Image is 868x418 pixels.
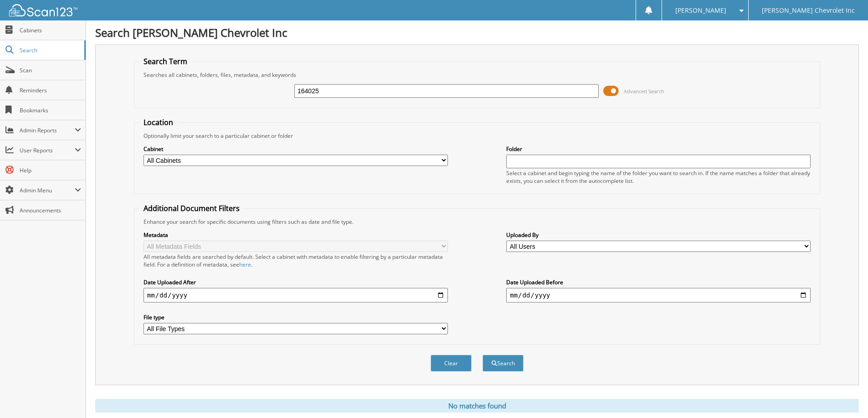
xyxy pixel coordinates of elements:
[20,46,80,54] span: Search
[139,218,815,226] div: Enhance your search for specific documents using filters such as date and file type.
[139,117,178,127] legend: Location
[20,166,81,174] span: Help
[144,313,448,321] label: File type
[624,88,664,95] span: Advanced Search
[20,106,81,114] span: Bookmarks
[20,126,75,134] span: Admin Reports
[20,66,81,74] span: Scan
[239,261,251,268] a: here
[95,25,859,40] h1: Search [PERSON_NAME] Chevrolet Inc
[144,253,448,268] div: All metadata fields are searched by default. Select a cabinet with metadata to enable filtering b...
[506,288,811,302] input: end
[144,231,448,239] label: Metadata
[483,355,524,372] button: Search
[144,278,448,286] label: Date Uploaded After
[20,26,81,34] span: Cabinets
[506,278,811,286] label: Date Uploaded Before
[95,399,859,413] div: No matches found
[762,8,855,13] span: [PERSON_NAME] Chevrolet Inc
[139,71,815,79] div: Searches all cabinets, folders, files, metadata, and keywords
[20,206,81,214] span: Announcements
[506,231,811,239] label: Uploaded By
[139,132,815,140] div: Optionally limit your search to a particular cabinet or folder
[144,145,448,153] label: Cabinet
[431,355,472,372] button: Clear
[20,86,81,94] span: Reminders
[9,4,77,16] img: scan123-logo-white.svg
[506,169,811,185] div: Select a cabinet and begin typing the name of the folder you want to search in. If the name match...
[506,145,811,153] label: Folder
[139,56,192,66] legend: Search Term
[20,146,75,154] span: User Reports
[675,8,726,13] span: [PERSON_NAME]
[139,203,244,213] legend: Additional Document Filters
[20,186,75,194] span: Admin Menu
[144,288,448,302] input: start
